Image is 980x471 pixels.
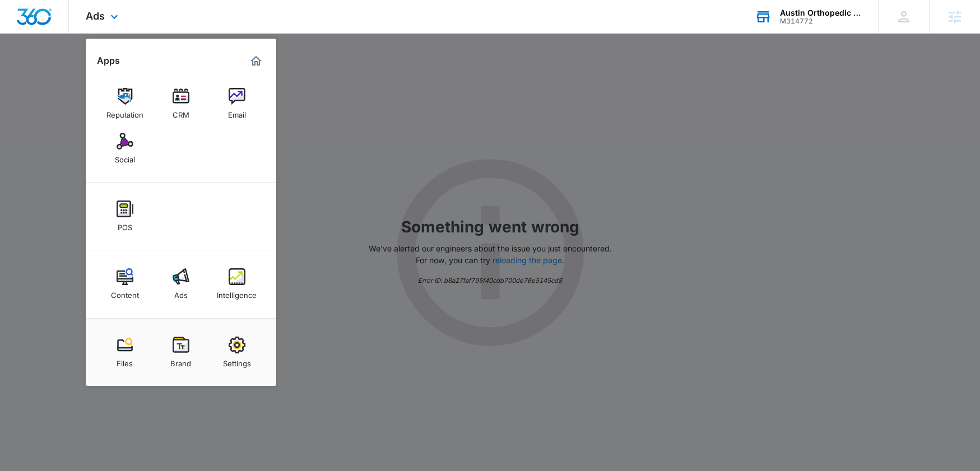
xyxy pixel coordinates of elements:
[216,82,258,125] a: Email
[228,105,246,119] div: Email
[97,55,120,66] h2: Apps
[160,82,202,125] a: CRM
[104,331,146,374] a: Files
[170,353,191,368] div: Brand
[118,217,132,232] div: POS
[216,331,258,374] a: Settings
[780,8,862,17] div: account name
[216,263,258,305] a: Intelligence
[174,285,188,300] div: Ads
[104,195,146,237] a: POS
[104,82,146,125] a: Reputation
[106,105,143,119] div: Reputation
[104,263,146,305] a: Content
[104,127,146,170] a: Social
[160,263,202,305] a: Ads
[173,105,189,119] div: CRM
[223,353,251,368] div: Settings
[117,353,133,368] div: Files
[160,331,202,374] a: Brand
[217,285,257,300] div: Intelligence
[115,150,135,164] div: Social
[247,52,265,70] a: Marketing 360® Dashboard
[111,285,139,300] div: Content
[86,10,105,22] span: Ads
[780,17,862,25] div: account id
